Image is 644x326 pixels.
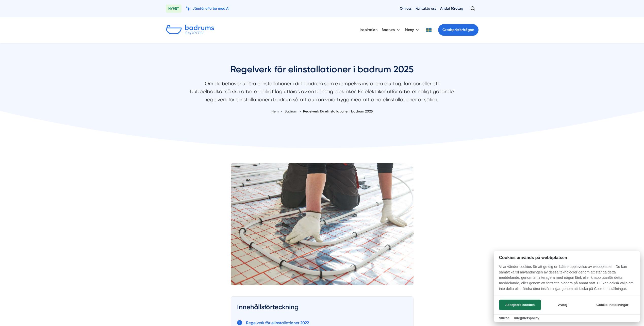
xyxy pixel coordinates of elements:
button: Cookie-inställningar [590,300,635,310]
button: Avböj [542,300,583,310]
a: Villkor [499,316,509,320]
h2: Cookies används på webbplatsen [494,255,640,260]
a: Integritetspolicy [514,316,539,320]
button: Acceptera cookies [499,300,541,310]
p: Vi använder cookies för att ge dig en bättre upplevelse av webbplatsen. Du kan samtycka till anvä... [494,264,640,295]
